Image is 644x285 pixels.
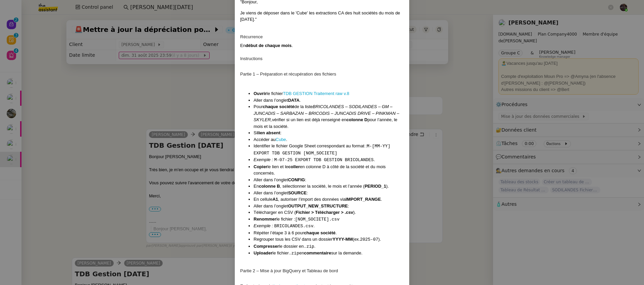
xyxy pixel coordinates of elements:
[289,251,299,256] code: .zip
[258,130,280,135] strong: lien absent
[240,268,404,274] h3: Partie 2 – Mise à jour BigQuery et Tableau de bord
[240,71,404,78] h3: Partie 1 – Préparation et récupération des fichiers
[295,217,340,222] code: [NOM_SOCIETE].csv
[263,104,294,109] strong: chaque société
[254,130,404,136] li: Si :
[283,91,349,96] a: TDB GESTION Traitement raw v.8
[254,91,267,96] strong: Ouvrir
[254,144,390,156] code: M-[MM-YY] EXPORT TDB GESTION [NOM_SOCIETE]
[288,177,305,182] strong: CONFIG
[288,98,300,103] strong: DATA
[240,10,404,23] blockquote: Je viens de déposer dans le 'Cube' les extractions CA des huit sociétés du mois de [DATE]."
[254,209,404,216] li: Télécharger en CSV ( ).
[254,243,404,250] li: le dossier en .
[365,184,386,189] strong: PERIOD_1
[254,223,273,228] em: Exemple :
[346,117,368,122] strong: colonne D
[254,164,267,169] strong: Copier
[254,104,399,122] em: BRICOLANDES – SODILANDES – GM – JUNCADIS – SARBAZAN – BRICODIS – JUNCADIS DRIVE – PINKMAN – SKYLER,
[254,103,404,130] li: Pour de la liste vérifier si un lien est déjà renseigné en pour l’année, le mois et la société.
[254,90,404,97] li: le fichier
[254,143,404,156] li: Identifier le fichier Google Sheet correspondant au format :
[254,250,272,255] strong: Uploader
[276,137,286,142] a: Cube
[254,190,404,196] li: Aller dans l’onglet :
[272,197,278,202] strong: A1
[254,163,404,177] li: le lien et le en colonne D à côté de la société et du mois concernés.
[254,236,404,243] li: Regrouper tous les CSV dans un dossier (ex. ).
[254,216,404,223] li: le fichier :
[254,223,404,230] li: .
[360,237,378,242] code: 2025-07
[240,42,404,49] div: En .
[254,196,404,203] li: En cellule , autoriser l’import des données via .
[254,136,404,143] li: Accéder au .
[254,97,404,104] li: Aller dans l’onglet .
[288,190,307,195] strong: SOURCE
[240,55,404,62] h2: Instructions
[296,210,353,215] strong: Fichier > Télécharger > .csv
[274,224,313,229] code: BRICOLANDES.csv
[254,217,276,222] strong: Renommer
[254,250,404,257] li: le fichier en sur la demande.
[274,157,373,162] code: M-07-25 EXPORT TDB GESTION BRICOLANDES
[346,197,381,202] strong: IMPORT_RANGE
[288,203,348,208] strong: OUTPUT_NEW_STRUCTURE
[246,43,291,48] strong: début de chaque mois
[304,230,335,235] strong: chaque société
[254,183,404,190] li: En , sélectionner la société, le mois et l’année ( ).
[259,184,280,189] strong: colonne B
[254,156,404,163] li: .
[304,244,314,249] code: .zip
[254,230,404,236] li: Répéter l’étape 3 à 6 pour .
[254,244,279,249] strong: Compresser
[304,250,331,255] strong: commentaire
[254,157,273,162] em: Exemple :
[254,177,404,183] li: Aller dans l’onglet :
[254,203,404,209] li: Aller dans l’onglet :
[288,164,300,169] strong: coller
[333,237,353,242] strong: YYYY-MM
[240,34,404,40] h2: Récurrence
